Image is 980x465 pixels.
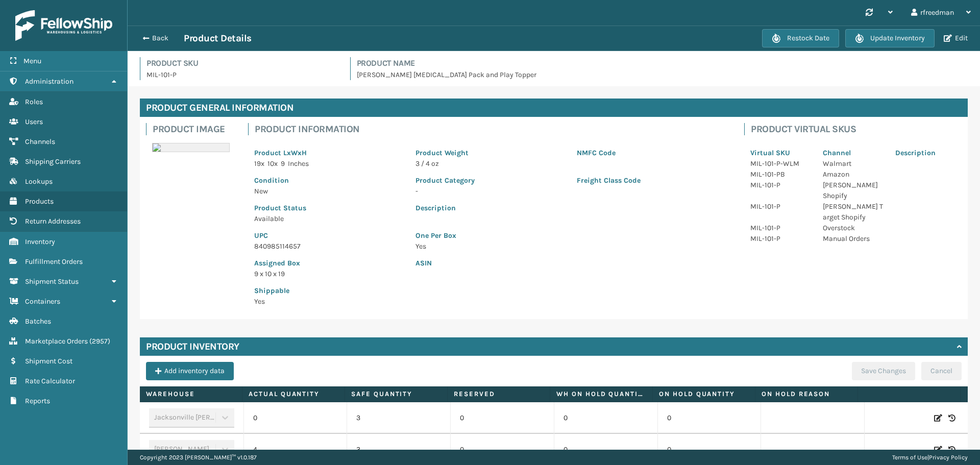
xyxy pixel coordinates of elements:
p: [PERSON_NAME] Shopify [823,180,883,201]
span: Return Addresses [25,217,81,226]
p: MIL-101-P [750,233,811,244]
i: Inventory History [948,413,955,423]
span: 19 x [254,159,264,168]
td: 3 [347,402,450,434]
span: Products [25,197,54,206]
span: Fulfillment Orders [25,257,83,266]
p: UPC [254,230,403,241]
label: WH On hold quantity [556,389,646,399]
p: Manual Orders [823,233,883,244]
p: Overstock [823,223,883,233]
p: [PERSON_NAME] [MEDICAL_DATA] Pack and Play Topper [357,69,968,80]
td: 0 [243,402,347,434]
p: Condition [254,175,403,186]
p: Product Weight [415,148,565,158]
p: Description [895,148,955,158]
label: Warehouse [146,389,236,399]
p: New [254,186,403,197]
p: Channel [823,148,883,158]
span: Shipment Cost [25,357,72,365]
h4: Product Name [357,57,968,69]
span: Users [25,117,43,126]
i: Edit [934,413,942,423]
p: 9 x 10 x 19 [254,268,403,279]
p: Description [415,203,726,213]
td: 0 [657,402,761,434]
h4: Product General Information [140,99,968,117]
img: logo [15,10,112,41]
span: ( 2957 ) [89,337,110,346]
p: 0 [460,445,545,455]
span: Rate Calculator [25,377,75,385]
span: Containers [25,297,60,306]
p: MIL-101-PB [750,169,811,180]
p: MIL-101-P [146,69,338,80]
span: Administration [25,77,73,86]
p: NMFC Code [577,148,726,158]
span: Shipping Carriers [25,157,81,166]
label: Actual Quantity [249,389,338,399]
h4: Product Image [153,123,236,135]
p: ASIN [415,258,726,268]
span: Reports [25,397,50,405]
span: Marketplace Orders [25,337,88,346]
label: On Hold Reason [762,389,851,399]
p: MIL-101-P [750,201,811,212]
a: Privacy Policy [929,454,968,461]
p: 840985114657 [254,241,403,252]
h4: Product SKU [146,57,338,69]
button: Cancel [921,362,962,380]
button: Back [137,34,184,43]
p: Product LxWxH [254,148,403,158]
span: Batches [25,317,51,326]
label: Safe Quantity [351,389,441,399]
button: Update Inventory [845,29,935,47]
i: Inventory History [948,445,955,455]
a: Terms of Use [892,454,927,461]
span: Inventory [25,237,55,246]
h3: Product Details [184,32,252,44]
i: Edit [934,445,942,455]
span: Roles [25,97,43,106]
p: Assigned Box [254,258,403,268]
p: Shippable [254,285,403,296]
p: Amazon [823,169,883,180]
p: MIL-101-P-WLM [750,158,811,169]
div: | [892,450,968,465]
p: MIL-101-P [750,180,811,190]
p: Virtual SKU [750,148,811,158]
p: MIL-101-P [750,223,811,233]
img: 51104088640_40f294f443_o-scaled-700x700.jpg [152,143,230,152]
button: Save Changes [852,362,915,380]
p: - [415,186,565,197]
button: Add inventory data [146,362,234,380]
p: Walmart [823,158,883,169]
p: Yes [254,296,403,307]
span: Menu [23,57,41,65]
span: Shipment Status [25,277,79,286]
p: Product Status [254,203,403,213]
h4: Product Information [255,123,732,135]
span: Channels [25,137,55,146]
h4: Product Inventory [146,340,239,353]
p: Copyright 2023 [PERSON_NAME]™ v 1.0.187 [140,450,257,465]
p: Product Category [415,175,565,186]
p: Available [254,213,403,224]
span: 10 x [267,159,278,168]
h4: Product Virtual SKUs [751,123,962,135]
span: Lookups [25,177,53,186]
label: On Hold Quantity [659,389,749,399]
label: Reserved [454,389,544,399]
span: 9 [281,159,285,168]
p: 0 [460,413,545,423]
button: Edit [941,34,971,43]
p: One Per Box [415,230,726,241]
td: 0 [554,402,657,434]
p: [PERSON_NAME] Target Shopify [823,201,883,223]
button: Restock Date [762,29,839,47]
p: Freight Class Code [577,175,726,186]
p: Yes [415,241,726,252]
span: 3 / 4 oz [415,159,439,168]
span: Inches [288,159,309,168]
